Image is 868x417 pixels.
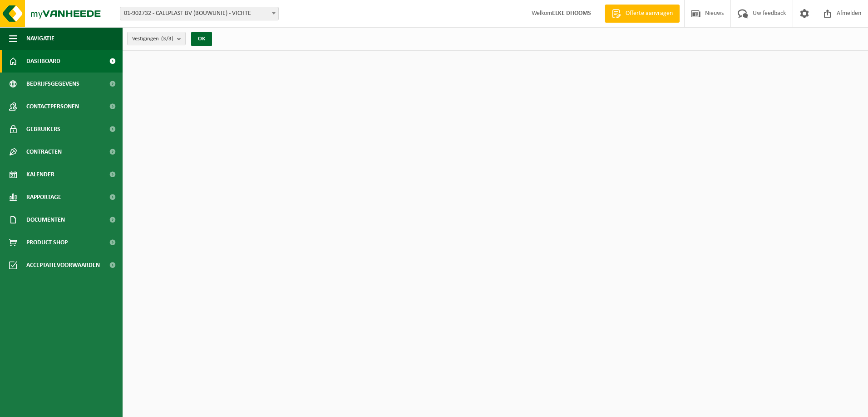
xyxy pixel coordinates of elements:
[127,32,186,45] button: Vestigingen(3/3)
[26,73,79,95] span: Bedrijfsgegevens
[161,36,173,42] count: (3/3)
[26,95,79,118] span: Contactpersonen
[26,118,60,141] span: Gebruikers
[132,32,173,46] span: Vestigingen
[26,50,60,73] span: Dashboard
[26,208,65,231] span: Documenten
[26,254,100,276] span: Acceptatievoorwaarden
[552,10,591,17] strong: ELKE DHOOMS
[26,186,61,208] span: Rapportage
[191,32,212,46] button: OK
[26,141,62,163] span: Contracten
[120,7,278,20] span: 01-902732 - CALLPLAST BV (BOUWUNIE) - VICHTE
[26,231,68,254] span: Product Shop
[26,163,54,186] span: Kalender
[26,27,54,50] span: Navigatie
[120,7,279,20] span: 01-902732 - CALLPLAST BV (BOUWUNIE) - VICHTE
[623,9,675,18] span: Offerte aanvragen
[605,5,680,23] a: Offerte aanvragen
